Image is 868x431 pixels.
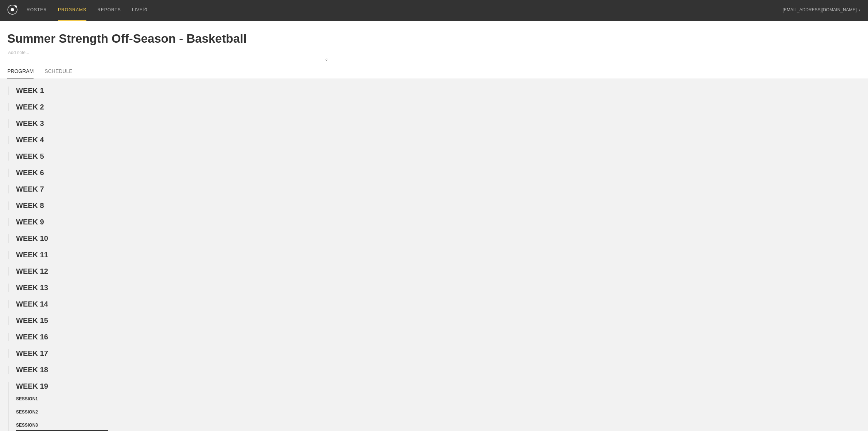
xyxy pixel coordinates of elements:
span: WEEK 3 [16,119,44,127]
span: WEEK 1 [16,86,44,95]
span: WEEK 5 [16,152,44,160]
span: WEEK 18 [16,366,48,374]
span: SESSION 2 [16,409,38,415]
a: PROGRAM [7,68,34,78]
span: WEEK 7 [16,185,44,193]
span: WEEK 9 [16,218,44,226]
span: WEEK 16 [16,333,48,341]
span: WEEK 14 [16,300,48,308]
span: WEEK 4 [16,136,44,144]
span: WEEK 8 [16,201,44,209]
span: SESSION 3 [16,423,38,428]
span: WEEK 10 [16,234,48,242]
span: WEEK 15 [16,316,48,324]
span: WEEK 17 [16,349,48,357]
span: WEEK 11 [16,251,48,259]
iframe: Chat Widget [832,396,868,431]
span: WEEK 6 [16,169,44,177]
span: WEEK 12 [16,267,48,275]
div: ▼ [859,8,861,12]
a: SCHEDULE [44,68,72,78]
img: logo [7,5,17,15]
span: SESSION 1 [16,396,38,401]
span: WEEK 13 [16,284,48,292]
span: WEEK 2 [16,103,44,111]
span: WEEK 19 [16,382,48,390]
